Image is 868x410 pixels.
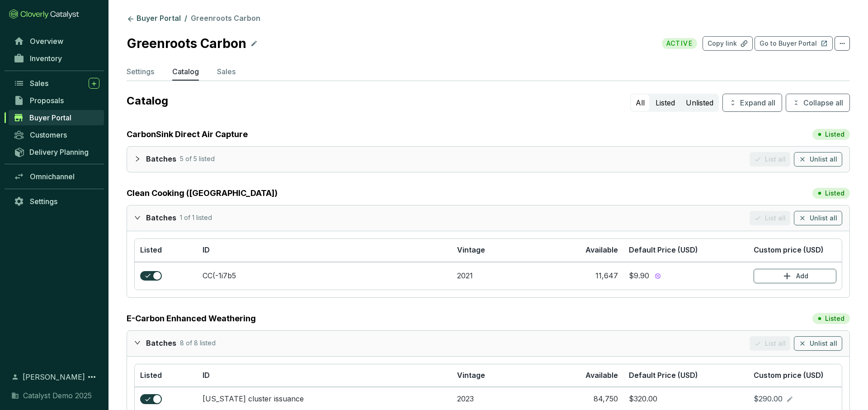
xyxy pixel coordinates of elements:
span: Available [585,371,618,380]
p: Add [796,272,808,281]
th: ID [197,239,452,262]
button: Add [754,269,836,283]
button: Expand all [722,94,782,112]
div: expanded [134,211,146,224]
div: 84,750 [594,394,618,404]
span: Unlist all [810,214,837,223]
button: Unlist all [794,152,842,167]
p: Batches [146,154,176,164]
a: E-Carbon Enhanced Weathering [127,312,256,325]
p: 8 of 8 listed [180,338,216,348]
th: Vintage [452,364,530,387]
p: Batches [146,213,176,223]
th: Available [530,364,623,387]
span: Buyer Portal [29,113,71,122]
a: Buyer Portal [9,110,104,125]
p: Catalog [127,94,627,108]
a: Settings [9,194,104,209]
span: ID [203,371,210,380]
div: $320.00 [629,394,657,404]
a: CC(-1i7b5 [203,271,236,280]
p: 1 of 1 listed [180,213,212,223]
p: Listed [825,130,844,139]
button: Go to Buyer Portal [755,36,833,51]
span: Listed [140,245,162,254]
span: Custom price (USD) [754,371,824,380]
button: Unlist all [794,336,842,351]
p: Settings [127,66,154,77]
th: Listed [135,364,197,387]
button: All [631,95,649,111]
p: Copy link [708,39,737,48]
button: Collapse all [786,94,850,112]
a: Omnichannel [9,169,104,184]
span: Collapse all [803,97,843,108]
a: Clean Cooking ([GEOGRAPHIC_DATA]) [127,187,278,200]
a: Overview [9,33,104,49]
span: collapsed [134,156,141,162]
p: Listed [825,189,844,198]
div: $9.90 [629,271,649,281]
div: collapsed [134,152,146,165]
li: / [184,14,187,24]
a: Proposals [9,93,104,108]
span: Catalyst Demo 2025 [23,390,92,401]
span: Unlist all [810,339,837,348]
span: Sales [30,79,48,88]
span: Listed [140,371,162,380]
span: $290.00 [754,394,783,404]
p: 5 of 5 listed [180,154,215,164]
th: Listed [135,239,197,262]
td: CC(-1i7b5 [197,262,452,290]
span: Vintage [457,245,485,254]
th: Available [530,239,623,262]
span: expanded [134,339,141,346]
span: expanded [134,215,141,221]
th: Vintage [452,239,530,262]
a: Customers [9,127,104,143]
span: Greenroots Carbon [191,14,260,23]
span: Customers [30,130,67,139]
a: Inventory [9,51,104,66]
a: Sales [9,76,104,91]
span: Settings [30,197,57,206]
button: Copy link [703,36,753,51]
a: [US_STATE] cluster issuance [203,394,304,403]
button: Listed [651,95,679,111]
span: ACTIVE [662,38,697,49]
td: 2021 [452,262,530,290]
span: [PERSON_NAME] [23,372,85,382]
span: Overview [30,37,63,46]
p: Sales [217,66,236,77]
span: Delivery Planning [29,148,89,157]
span: Default Price (USD) [629,245,698,254]
a: Buyer Portal [125,14,183,24]
span: Proposals [30,96,64,105]
p: Listed [825,314,844,323]
p: Catalog [172,66,199,77]
span: Default Price (USD) [629,371,698,380]
p: Go to Buyer Portal [759,39,817,48]
span: Vintage [457,371,485,380]
div: 11,647 [595,271,618,281]
span: Inventory [30,54,62,63]
span: Omnichannel [30,172,75,181]
a: Delivery Planning [9,144,104,159]
span: Expand all [740,97,775,108]
th: ID [197,364,452,387]
span: Unlist all [810,155,837,164]
p: Batches [146,338,176,348]
button: Unlisted [681,95,718,111]
span: Custom price (USD) [754,245,824,254]
span: ID [203,245,210,254]
div: expanded [134,336,146,349]
p: Greenroots Carbon [127,33,247,53]
span: Available [585,245,618,254]
button: Unlist all [794,211,842,225]
a: CarbonSink Direct Air Capture [127,128,248,141]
